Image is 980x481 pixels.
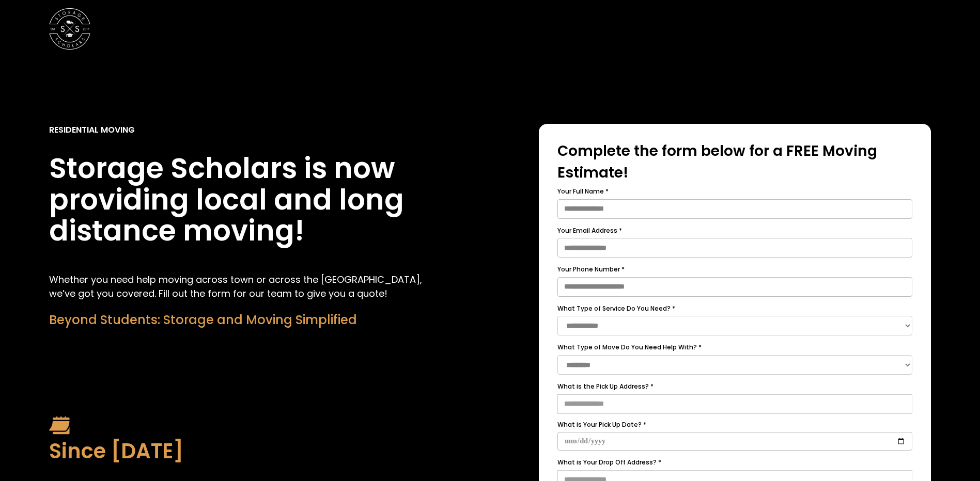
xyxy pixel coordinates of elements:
label: Your Phone Number * [557,264,912,275]
label: What Type of Move Do You Need Help With? * [557,342,912,353]
div: Residential Moving [49,124,135,136]
h1: Storage Scholars is now providing local and long distance moving! [49,153,441,247]
p: Whether you need help moving across town or across the [GEOGRAPHIC_DATA], we’ve got you covered. ... [49,272,441,300]
label: What Type of Service Do You Need? * [557,303,912,314]
img: Storage Scholars main logo [49,8,90,50]
label: What is the Pick Up Address? * [557,381,912,392]
label: What is Your Pick Up Date? * [557,419,912,430]
label: Your Full Name * [557,186,912,197]
div: Complete the form below for a FREE Moving Estimate! [557,140,912,184]
label: What is Your Drop Off Address? * [557,457,912,468]
label: Your Email Address * [557,225,912,236]
div: Since [DATE] [49,436,441,467]
div: Beyond Students: Storage and Moving Simplified [49,311,441,329]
